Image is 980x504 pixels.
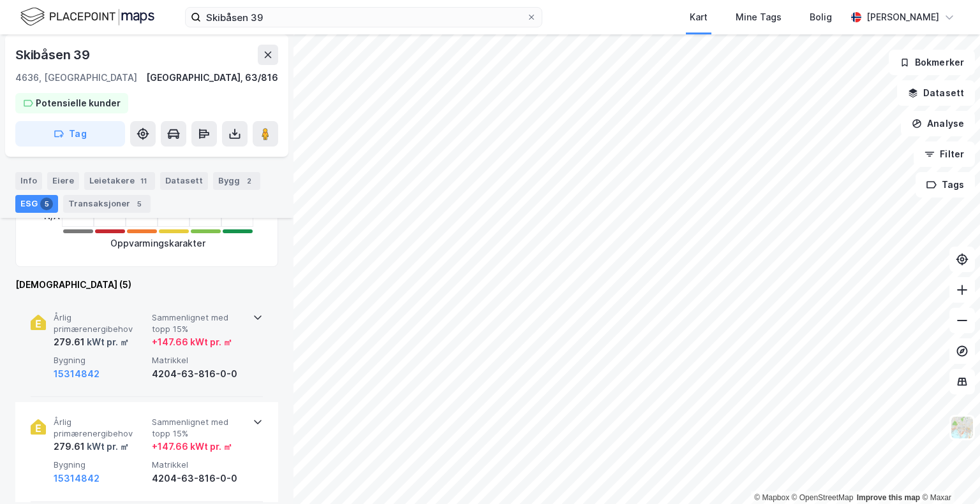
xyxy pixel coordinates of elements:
[146,70,278,85] div: [GEOGRAPHIC_DATA], 63/816
[110,236,205,251] div: Oppvarmingskarakter
[15,70,137,85] div: 4636, [GEOGRAPHIC_DATA]
[20,6,154,28] img: logo.f888ab2527a4732fd821a326f86c7f29.svg
[901,111,975,136] button: Analyse
[40,198,53,210] div: 5
[137,175,150,187] div: 11
[15,45,93,65] div: Skibåsen 39
[152,459,245,470] span: Matrikkel
[810,10,832,25] div: Bolig
[690,10,708,25] div: Kart
[54,355,147,366] span: Bygning
[133,198,145,210] div: 5
[54,417,147,439] span: Årlig primærenergibehov
[54,335,129,350] div: 279.61
[54,312,147,335] span: Årlig primærenergibehov
[85,335,129,350] div: kWt pr. ㎡
[889,50,975,75] button: Bokmerker
[15,277,278,292] div: [DEMOGRAPHIC_DATA] (5)
[152,355,245,366] span: Matrikkel
[152,471,245,486] div: 4204-63-816-0-0
[15,195,58,213] div: ESG
[54,439,129,454] div: 279.61
[84,172,155,190] div: Leietakere
[916,443,980,504] div: Kontrollprogram for chat
[54,366,100,382] button: 15314842
[242,175,255,187] div: 2
[54,459,147,470] span: Bygning
[914,141,975,167] button: Filter
[152,312,245,335] span: Sammenlignet med topp 15%
[152,417,245,439] span: Sammenlignet med topp 15%
[152,335,232,350] div: + 147.66 kWt pr. ㎡
[754,493,789,502] a: Mapbox
[15,172,42,190] div: Info
[152,439,232,454] div: + 147.66 kWt pr. ㎡
[15,121,125,147] button: Tag
[47,172,79,190] div: Eiere
[857,493,920,502] a: Improve this map
[201,8,526,27] input: Søk på adresse, matrikkel, gårdeiere, leietakere eller personer
[736,10,782,25] div: Mine Tags
[160,172,208,190] div: Datasett
[36,96,121,111] div: Potensielle kunder
[916,443,980,504] iframe: Chat Widget
[916,172,975,198] button: Tags
[152,366,245,382] div: 4204-63-816-0-0
[54,471,100,486] button: 15314842
[85,439,129,454] div: kWt pr. ㎡
[950,415,974,440] img: Z
[792,493,854,502] a: OpenStreetMap
[213,172,260,190] div: Bygg
[897,80,975,106] button: Datasett
[63,195,151,213] div: Transaksjoner
[866,10,939,25] div: [PERSON_NAME]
